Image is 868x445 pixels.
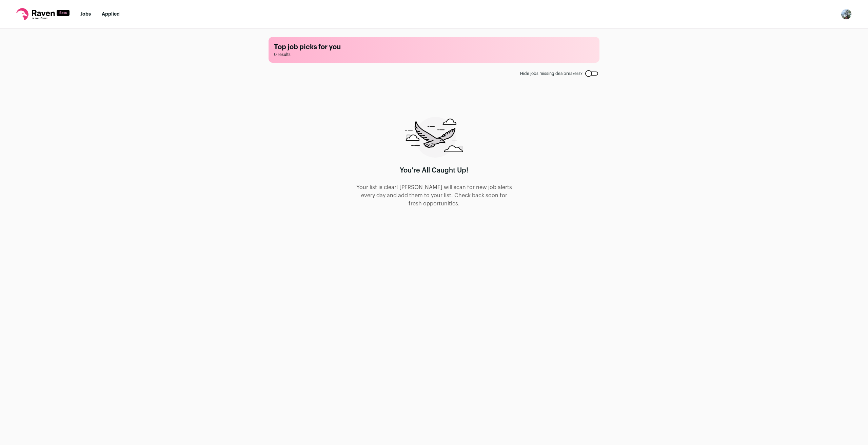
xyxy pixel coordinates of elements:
[841,9,852,20] button: Open dropdown
[274,52,594,57] span: 0 results
[274,42,594,52] h1: Top job picks for you
[102,12,120,17] a: Applied
[400,166,468,175] h1: You're All Caught Up!
[355,183,513,208] p: Your list is clear! [PERSON_NAME] will scan for new job alerts every day and add them to your lis...
[841,9,852,20] img: 10130636-medium_jpg
[405,117,463,158] img: raven-searching-graphic-988e480d85f2d7ca07d77cea61a0e572c166f105263382683f1c6e04060d3bee.png
[80,12,91,17] a: Jobs
[520,71,583,76] span: Hide jobs missing dealbreakers?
